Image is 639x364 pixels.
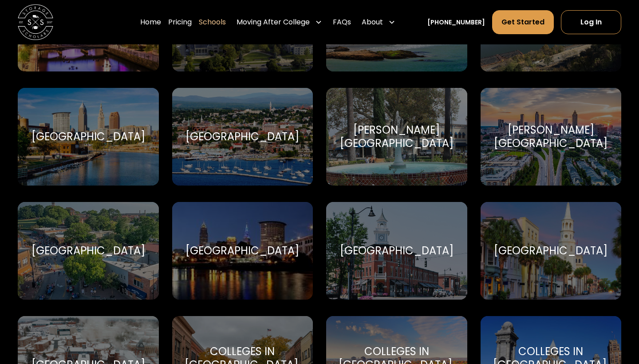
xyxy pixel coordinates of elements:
[427,18,485,27] a: [PHONE_NUMBER]
[494,244,607,257] div: [GEOGRAPHIC_DATA]
[233,10,326,35] div: Moving After College
[337,123,457,150] div: [PERSON_NAME][GEOGRAPHIC_DATA]
[168,10,192,35] a: Pricing
[326,202,467,300] a: Go to selected school
[326,88,467,186] a: Go to selected school
[18,202,159,300] a: Go to selected school
[18,88,159,186] a: Go to selected school
[140,10,161,35] a: Home
[185,130,299,143] div: [GEOGRAPHIC_DATA]
[481,202,622,300] a: Go to selected school
[32,130,145,143] div: [GEOGRAPHIC_DATA]
[358,10,399,35] div: About
[18,4,53,40] img: Storage Scholars main logo
[237,17,310,28] div: Moving After College
[481,88,622,186] a: Go to selected school
[32,244,145,257] div: [GEOGRAPHIC_DATA]
[492,10,554,34] a: Get Started
[185,244,299,257] div: [GEOGRAPHIC_DATA]
[199,10,226,35] a: Schools
[333,10,351,35] a: FAQs
[491,123,611,150] div: [PERSON_NAME][GEOGRAPHIC_DATA]
[362,17,383,28] div: About
[172,202,313,300] a: Go to selected school
[561,10,621,34] a: Log In
[172,88,313,186] a: Go to selected school
[340,244,454,257] div: [GEOGRAPHIC_DATA]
